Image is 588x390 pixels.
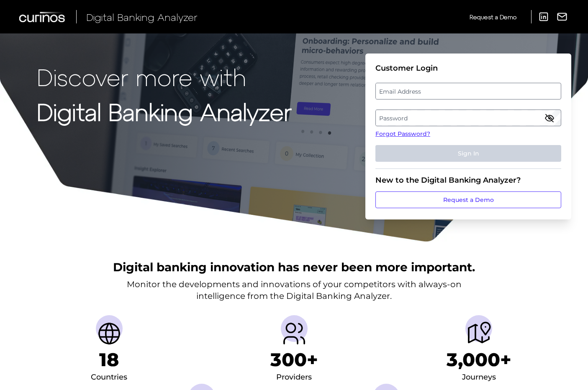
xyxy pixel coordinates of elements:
button: Sign In [375,145,561,162]
img: Curinos [19,12,66,22]
img: Countries [96,320,123,347]
p: Monitor the developments and innovations of your competitors with always-on intelligence from the... [127,278,462,302]
h1: 3,000+ [447,349,511,371]
div: Providers [276,371,312,384]
img: Journeys [465,320,492,347]
h1: 18 [99,349,119,371]
h1: 300+ [270,349,318,371]
p: Discover more with [37,64,292,90]
div: New to the Digital Banking Analyzer? [375,176,561,185]
h2: Digital banking innovation has never been more important. [113,259,475,275]
span: Request a Demo [470,13,516,20]
a: Request a Demo [375,191,561,208]
a: Forgot Password? [375,130,561,138]
span: Digital Banking Analyzer [86,11,198,23]
a: Request a Demo [470,10,516,24]
label: Email Address [376,84,560,99]
img: Providers [281,320,308,347]
div: Journeys [462,371,496,384]
strong: Digital Banking Analyzer [37,97,292,125]
div: Countries [91,371,127,384]
div: Customer Login [375,64,561,73]
label: Password [376,110,560,125]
